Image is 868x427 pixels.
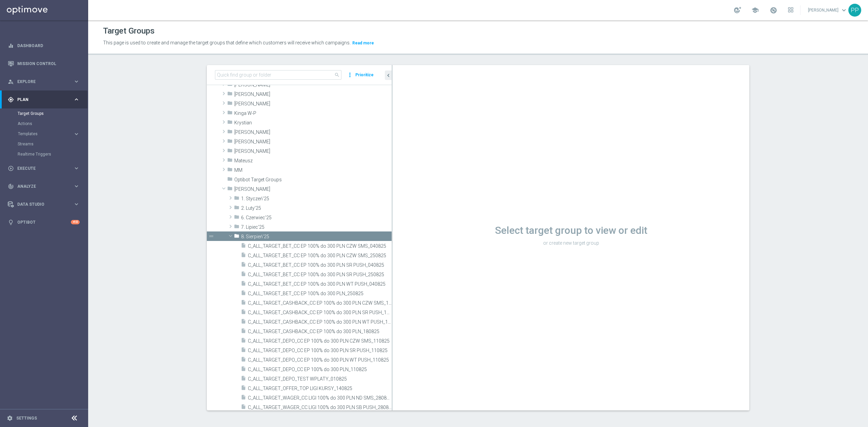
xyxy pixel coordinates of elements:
[234,158,392,164] span: Mateusz
[385,70,392,80] button: chevron_left
[241,196,392,202] span: 1. Stycze&#x144;&#x27;25
[248,243,392,249] span: C_ALL_TARGET_BET_CC EP 100% do 300 PLN CZW SMS_040825
[248,357,392,363] span: C_ALL_TARGET_DEPO_CC EP 100% do 300 PLN WT PUSH_110825
[8,97,73,103] div: Plan
[227,129,233,137] i: folder
[103,40,351,45] span: This page is used to create and manage the target groups that define which customers will receive...
[347,70,353,80] i: more_vert
[234,139,392,145] span: Maria M.
[7,61,80,66] button: Mission Control
[248,338,392,344] span: C_ALL_TARGET_DEPO_CC EP 100% do 300 PLN CZW SMS_110825
[7,415,13,421] i: settings
[241,357,246,364] i: insert_drive_file
[234,110,392,116] span: Kinga W-P
[73,183,80,189] i: keyboard_arrow_right
[234,129,392,135] span: Marcin G
[17,202,73,206] span: Data Studio
[241,404,246,412] i: insert_drive_file
[234,195,239,203] i: folder
[227,100,233,108] i: folder
[7,220,80,225] div: lightbulb Optibot +10
[7,79,80,84] button: person_search Explore keyboard_arrow_right
[18,131,80,137] button: Templates keyboard_arrow_right
[241,290,246,298] i: insert_drive_file
[8,43,14,49] i: equalizer
[227,91,233,99] i: folder
[241,319,246,326] i: insert_drive_file
[227,186,233,194] i: folder
[234,214,239,222] i: folder
[234,233,239,241] i: folder
[227,119,233,127] i: folder
[393,240,749,246] p: or create new target group
[241,338,246,345] i: insert_drive_file
[17,55,80,73] a: Mission Control
[227,157,233,165] i: folder
[73,131,80,137] i: keyboard_arrow_right
[248,405,392,410] span: C_ALL_TARGET_WAGER_CC LIGI 100% do 300 PLN SB PUSH_280825
[227,176,233,184] i: folder
[807,5,848,15] a: [PERSON_NAME]keyboard_arrow_down
[17,80,73,84] span: Explore
[248,386,392,391] span: C_ALL_TARGET_OFFER_TOP LIGI KURSY_140825
[8,219,14,225] i: lightbulb
[248,376,392,382] span: C_ALL_TARGET_DEPO_TEST WPLATY_010825
[248,262,392,268] span: C_ALL_TARGET_BET_CC EP 100% do 300 PLN SR PUSH_040825
[17,213,71,231] a: Optibot
[227,138,233,146] i: folder
[18,121,71,126] a: Actions
[7,97,80,102] button: gps_fixed Plan keyboard_arrow_right
[73,201,80,207] i: keyboard_arrow_right
[18,132,66,136] span: Templates
[73,165,80,171] i: keyboard_arrow_right
[7,202,80,207] button: Data Studio keyboard_arrow_right
[215,70,341,80] input: Quick find group or folder
[241,328,246,336] i: insert_drive_file
[234,205,239,212] i: folder
[241,385,246,393] i: insert_drive_file
[248,291,392,297] span: C_ALL_TARGET_BET_CC EP 100% do 300 PLN_250825
[393,224,749,237] h1: Select target group to view or edit
[234,148,392,154] span: Maryna Sh.
[241,205,392,211] span: 2. Luty&#x27;25
[227,110,233,118] i: folder
[227,167,233,175] i: folder
[241,281,246,288] i: insert_drive_file
[17,184,73,188] span: Analyze
[8,183,73,189] div: Analyze
[18,141,71,147] a: Streams
[248,253,392,259] span: C_ALL_TARGET_BET_CC EP 100% do 300 PLN CZW SMS_250825
[8,165,73,171] div: Execute
[18,129,87,139] div: Templates
[248,395,392,401] span: C_ALL_TARGET_WAGER_CC LIGI 100% do 300 PLN ND SMS_280825
[8,213,80,231] div: Optibot
[241,215,392,221] span: 6. Czerwiec&#x27;25
[241,347,246,355] i: insert_drive_file
[18,111,71,116] a: Target Groups
[840,6,848,14] span: keyboard_arrow_down
[352,39,375,47] button: Read more
[103,26,155,36] h1: Target Groups
[8,37,80,55] div: Dashboard
[241,224,392,230] span: 7. Lipiec&#x27;25
[241,375,246,383] i: insert_drive_file
[73,78,80,85] i: keyboard_arrow_right
[248,348,392,353] span: C_ALL_TARGET_DEPO_CC EP 100% do 300 PLN SR PUSH_110825
[248,272,392,278] span: C_ALL_TARGET_BET_CC EP 100% do 300 PLN SR PUSH_250825
[17,37,80,55] a: Dashboard
[18,149,87,159] div: Realtime Triggers
[248,367,392,372] span: C_ALL_TARGET_DEPO_CC EP 100% do 300 PLN_110825
[7,166,80,171] div: play_circle_outline Execute keyboard_arrow_right
[7,184,80,189] button: track_changes Analyze keyboard_arrow_right
[234,224,239,231] i: folder
[8,79,14,85] i: person_search
[354,70,375,80] button: Prioritize
[73,96,80,103] i: keyboard_arrow_right
[18,108,87,119] div: Target Groups
[241,309,246,317] i: insert_drive_file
